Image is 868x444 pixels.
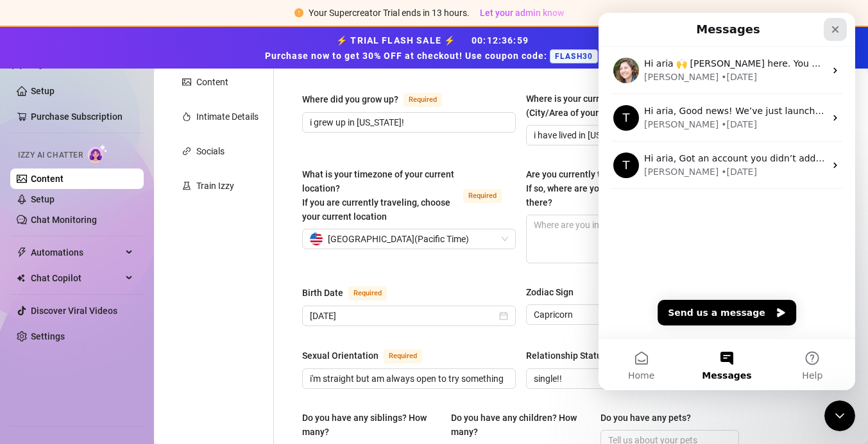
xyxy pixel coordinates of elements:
[384,349,422,363] span: Required
[265,51,550,61] strong: Purchase now to get 30% OFF at checkout! Use coupon code:
[46,105,120,119] div: [PERSON_NAME]
[171,326,257,377] button: Help
[310,115,506,129] input: Where did you grow up?
[302,348,436,363] label: Sexual Orientation
[824,400,855,431] iframe: Intercom live chat
[59,287,198,313] button: Send us a message
[182,112,191,121] span: fire
[534,305,732,324] span: Capricorn
[526,285,574,299] div: Zodiac Sign
[526,285,583,299] label: Zodiac Sign
[480,8,564,18] span: Let your admin know
[550,49,598,63] span: FLASH30
[534,128,729,142] input: Where is your current homebase? (City/Area of your home)
[526,349,606,363] div: Relationship Status
[302,411,432,439] div: Do you have any siblings? How many?
[302,92,456,107] label: Where did you grow up?
[15,92,40,118] div: Profile image for Tanya
[302,285,401,300] label: Birth Date
[30,358,56,367] span: Home
[302,349,379,363] div: Sexual Orientation
[85,326,171,377] button: Messages
[196,144,225,158] div: Socials
[310,233,323,245] img: us
[526,92,740,120] label: Where is your current homebase? (City/Area of your home)
[309,8,470,18] span: Your Supercreator Trial ends in 13 hours.
[31,174,64,184] a: Content
[182,147,191,156] span: link
[17,274,25,283] img: Chat Copilot
[475,5,569,21] button: Let your admin know
[599,13,855,390] iframe: Intercom live chat
[302,411,441,439] label: Do you have any siblings? How many?
[526,92,682,120] div: Where is your current homebase? (City/Area of your home)
[46,58,120,71] div: [PERSON_NAME]
[526,348,664,363] label: Relationship Status
[18,149,83,161] span: Izzy AI Chatter
[310,372,506,386] input: Sexual Orientation
[302,286,343,300] div: Birth Date
[600,411,700,425] label: Do you have any pets?
[472,35,529,45] span: 00 : 12 : 36 : 59
[526,169,728,208] span: Are you currently traveling? If so, where are you right now? what are you doing there?
[88,144,108,163] img: AI Chatter
[46,152,120,166] div: [PERSON_NAME]
[17,247,27,258] span: thunderbolt
[196,179,234,193] div: Train Izzy
[123,58,158,71] div: • [DATE]
[265,35,603,61] strong: ⚡ TRIAL FLASH SALE ⚡
[196,110,259,124] div: Intimate Details
[302,92,398,106] div: Where did you grow up?
[182,78,191,86] span: picture
[404,93,442,107] span: Required
[31,331,65,341] a: Settings
[203,358,224,367] span: Help
[31,242,122,263] span: Automations
[31,106,133,127] a: Purchase Subscription
[31,86,55,96] a: Setup
[103,358,153,367] span: Messages
[328,229,469,249] span: [GEOGRAPHIC_DATA] ( Pacific Time )
[196,75,228,89] div: Content
[15,140,40,165] div: Profile image for Tanya
[451,411,581,439] div: Do you have any children? How many?
[600,411,691,425] div: Do you have any pets?
[310,309,497,323] input: Birth Date
[31,194,55,204] a: Setup
[123,152,158,166] div: • [DATE]
[31,215,97,225] a: Chat Monitoring
[451,411,590,439] label: Do you have any children? How many?
[534,372,729,386] input: Relationship Status
[302,169,454,222] span: What is your timezone of your current location? If you are currently traveling, choose your curre...
[123,105,158,119] div: • [DATE]
[463,189,502,203] span: Required
[348,286,387,300] span: Required
[182,181,191,190] span: experiment
[31,306,117,316] a: Discover Viral Videos
[31,268,122,288] span: Chat Copilot
[294,8,303,17] span: exclamation-circle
